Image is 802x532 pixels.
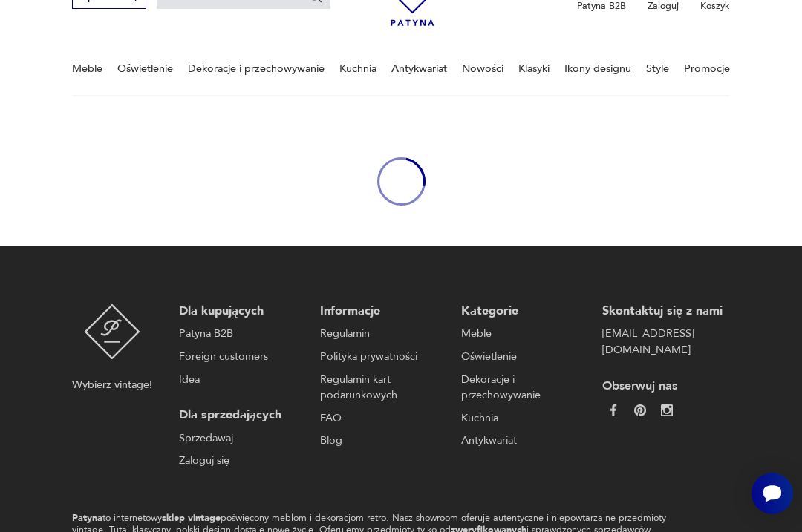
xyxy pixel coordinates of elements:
a: Blog [320,433,441,449]
strong: sklep vintage [162,511,221,525]
p: Obserwuj nas [602,378,723,395]
p: Dla sprzedających [179,407,300,424]
a: Sprzedawaj [179,430,300,447]
a: Antykwariat [461,433,582,449]
a: Kuchnia [461,410,582,427]
a: Regulamin [320,326,441,342]
a: Oświetlenie [117,43,173,94]
a: Klasyki [518,43,550,94]
img: 37d27d81a828e637adc9f9cb2e3d3a8a.webp [634,404,646,416]
a: Dekoracje i przechowywanie [188,43,325,94]
img: da9060093f698e4c3cedc1453eec5031.webp [607,404,619,416]
p: Informacje [320,303,441,320]
a: Zaloguj się [179,453,300,469]
a: Idea [179,372,300,388]
p: Kategorie [461,303,582,320]
a: Antykwariat [391,43,447,94]
img: Patyna - sklep z meblami i dekoracjami vintage [84,303,141,361]
p: Dla kupujących [179,303,300,320]
iframe: Smartsupp widget button [752,473,793,514]
a: Regulamin kart podarunkowych [320,372,441,404]
strong: Patyna [72,511,102,525]
a: Ikony designu [564,43,631,94]
a: Style [646,43,669,94]
a: Meble [461,326,582,342]
a: Oświetlenie [461,349,582,365]
a: [EMAIL_ADDRESS][DOMAIN_NAME] [602,326,723,358]
a: Dekoracje i przechowywanie [461,372,582,404]
img: c2fd9cf7f39615d9d6839a72ae8e59e5.webp [661,404,673,416]
p: Wybierz vintage! [72,377,152,393]
a: Foreign customers [179,349,300,365]
p: Skontaktuj się z nami [602,303,723,320]
a: Nowości [462,43,503,94]
a: FAQ [320,410,441,427]
a: Kuchnia [339,43,376,94]
a: Patyna B2B [179,326,300,342]
a: Polityka prywatności [320,349,441,365]
a: Promocje [684,43,730,94]
a: Meble [72,43,102,94]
